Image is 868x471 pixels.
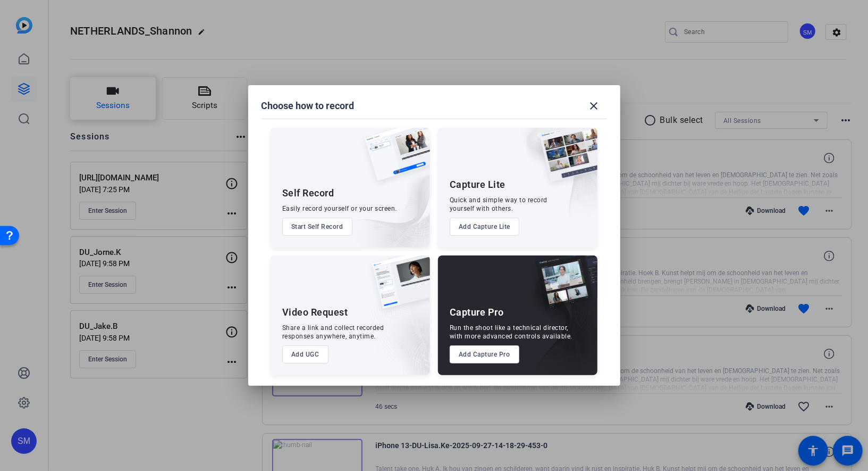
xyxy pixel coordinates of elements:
div: Easily record yourself or your screen. [282,204,397,213]
button: Start Self Record [282,218,352,236]
h1: Choose how to record [262,100,355,112]
img: embarkstudio-capture-pro.png [519,269,597,375]
img: embarkstudio-self-record.png [338,151,430,247]
img: embarkstudio-ugc-content.png [368,288,430,375]
div: Self Record [282,187,334,200]
div: Quick and simple way to record yourself with others. [450,196,547,213]
img: self-record.png [357,128,430,192]
div: Share a link and collect recorded responses anywhere, anytime. [282,324,384,341]
div: Capture Lite [450,178,505,191]
img: embarkstudio-capture-lite.png [502,128,597,234]
img: ugc-content.png [364,255,430,320]
img: capture-lite.png [532,128,597,193]
button: Add Capture Pro [450,345,519,363]
button: Add Capture Lite [450,218,519,236]
mat-icon: close [588,100,601,112]
div: Run the shoot like a technical director, with more advanced controls available. [450,324,572,341]
div: Capture Pro [450,306,504,319]
button: Add UGC [282,345,328,363]
img: capture-pro.png [527,255,597,320]
div: Video Request [282,306,348,319]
